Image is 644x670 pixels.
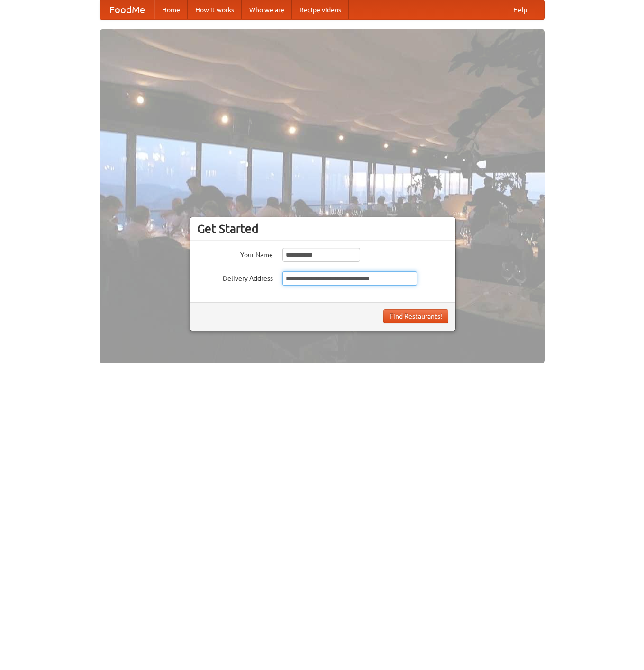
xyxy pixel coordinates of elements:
a: FoodMe [100,0,154,19]
h3: Get Started [197,222,448,236]
a: Home [154,0,188,19]
a: How it works [188,0,242,19]
label: Delivery Address [197,271,273,283]
label: Your Name [197,248,273,259]
a: Who we are [242,0,292,19]
a: Help [506,0,535,19]
a: Recipe videos [292,0,349,19]
button: Find Restaurants! [383,309,448,323]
